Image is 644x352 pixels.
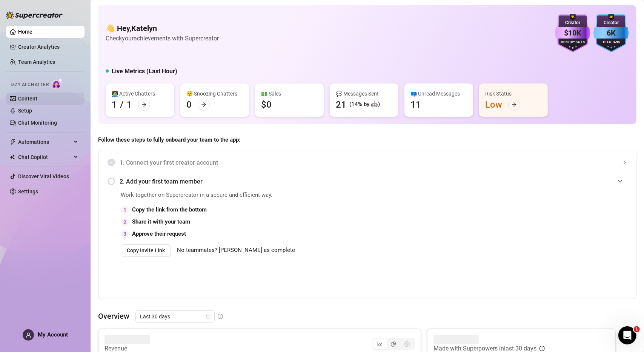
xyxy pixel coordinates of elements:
div: 2 [121,218,129,226]
span: info-circle [539,346,545,351]
div: Total Fans [593,40,629,45]
div: Creator [593,19,629,26]
div: (14% by 🤖) [349,100,380,109]
a: Chat Monitoring [18,120,57,126]
span: Work together on Supercreator in a secure and efficient way. [121,191,457,200]
div: 👩‍💻 Active Chatters [112,90,168,98]
span: No teammates? [PERSON_NAME] as complete [177,246,295,255]
span: My Account [38,331,68,338]
span: dollar-circle [404,341,410,347]
span: arrow-right [201,102,206,107]
span: arrow-right [141,102,147,107]
div: 1 [121,206,129,214]
h5: Live Metrics (Last Hour) [112,67,177,76]
a: Content [18,96,37,102]
div: 3 [121,230,129,238]
a: Creator Analytics [18,41,78,53]
img: AI Chatter [52,78,63,89]
span: collapsed [622,160,627,165]
div: Risk Status [485,90,542,98]
div: 21 [336,99,346,111]
div: 📪 Unread Messages [410,90,467,98]
div: 6K [593,27,629,39]
div: 11 [410,99,421,111]
span: 2. Add your first team member [120,177,627,186]
div: 💵 Sales [261,90,318,98]
div: 1 [127,99,132,111]
a: Home [18,29,32,35]
h4: 👋 Hey, Katelyn [106,23,219,34]
div: segmented control [372,338,415,350]
div: 1 [112,99,117,111]
span: line-chart [377,341,383,347]
span: Chat Copilot [18,151,72,163]
a: Settings [18,188,38,195]
div: Creator [555,19,590,26]
span: 1 [634,326,640,332]
span: arrow-right [512,102,517,107]
img: logo-BBDzfeDw.svg [6,11,63,19]
div: $10K [555,27,590,39]
span: Izzy AI Chatter [11,81,49,88]
strong: Share it with your team [132,218,190,225]
span: Last 30 days [140,311,210,322]
img: Chat Copilot [10,154,15,160]
div: Monthly Sales [555,40,590,45]
a: Team Analytics [18,59,55,65]
div: 😴 Snoozing Chatters [186,90,243,98]
a: Discover Viral Videos [18,173,69,179]
span: 1. Connect your first creator account [120,158,627,167]
span: Automations [18,136,72,148]
div: 2. Add your first team member [108,172,627,191]
strong: Copy the link from the bottom [132,206,207,213]
img: blue-badge-DgoSNQY1.svg [593,14,629,52]
strong: Approve their request [132,230,186,237]
span: calendar [206,314,211,319]
div: $0 [261,99,272,111]
div: 💬 Messages Sent [336,90,392,98]
button: Copy Invite Link [121,244,171,256]
span: info-circle [218,314,223,319]
div: 1. Connect your first creator account [108,153,627,172]
a: Setup [18,108,32,114]
img: purple-badge-B9DA21FR.svg [555,14,590,52]
span: Copy Invite Link [127,247,165,253]
article: Check your achievements with Supercreator [106,34,219,43]
span: user [26,332,31,338]
iframe: Adding Team Members [476,191,627,287]
span: thunderbolt [10,139,16,145]
span: pie-chart [391,341,396,347]
div: 0 [186,99,192,111]
iframe: Intercom live chat [618,326,636,344]
span: expanded [618,179,622,184]
article: Overview [98,310,129,322]
strong: Follow these steps to fully onboard your team to the app: [98,136,240,143]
